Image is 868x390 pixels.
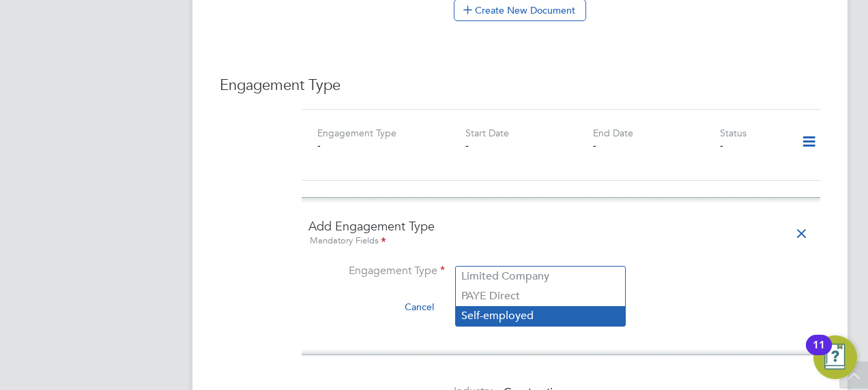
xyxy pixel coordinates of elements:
[394,296,445,318] button: Cancel
[456,306,625,326] li: Self-employed
[317,139,444,151] div: -
[593,139,720,151] div: -
[465,127,509,139] label: Start Date
[308,218,813,249] h4: Add Engagement Type
[220,76,820,95] h3: Engagement Type
[593,127,633,139] label: End Date
[813,345,825,363] div: 11
[308,234,813,249] div: Mandatory Fields
[308,264,445,278] label: Engagement Type
[720,139,783,151] div: -
[456,267,625,286] li: Limited Company
[317,127,396,139] label: Engagement Type
[456,286,625,306] li: PAYE Direct
[456,263,624,282] input: Select one
[813,335,857,379] button: Open Resource Center, 11 new notifications
[720,127,747,139] label: Status
[465,139,592,151] div: -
